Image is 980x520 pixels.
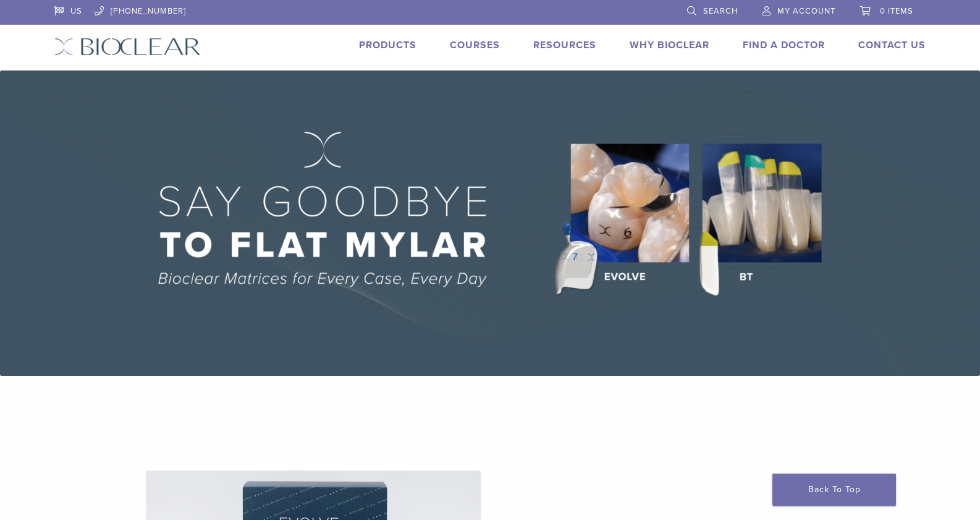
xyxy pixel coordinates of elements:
img: Bioclear [54,38,201,56]
span: My Account [777,6,835,16]
a: Resources [533,39,596,51]
a: Courses [450,39,500,51]
a: Back To Top [772,474,896,506]
a: Contact Us [858,39,926,51]
span: Search [703,6,738,16]
a: Find A Doctor [743,39,825,51]
a: Why Bioclear [630,39,709,51]
a: Products [359,39,416,51]
span: 0 items [880,6,913,16]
